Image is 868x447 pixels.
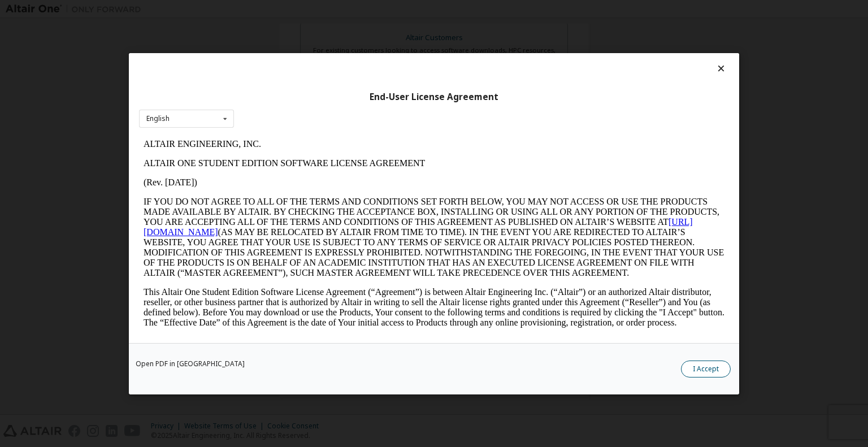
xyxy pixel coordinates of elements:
div: English [146,115,170,122]
p: ALTAIR ONE STUDENT EDITION SOFTWARE LICENSE AGREEMENT [5,24,585,34]
a: Open PDF in [GEOGRAPHIC_DATA] [136,360,245,367]
p: This Altair One Student Edition Software License Agreement (“Agreement”) is between Altair Engine... [5,153,585,193]
div: End-User License Agreement [139,91,729,102]
p: IF YOU DO NOT AGREE TO ALL OF THE TERMS AND CONDITIONS SET FORTH BELOW, YOU MAY NOT ACCESS OR USE... [5,62,585,144]
a: [URL][DOMAIN_NAME] [5,83,554,102]
p: (Rev. [DATE]) [5,43,585,53]
p: ALTAIR ENGINEERING, INC. [5,5,585,15]
button: I Accept [681,360,731,377]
